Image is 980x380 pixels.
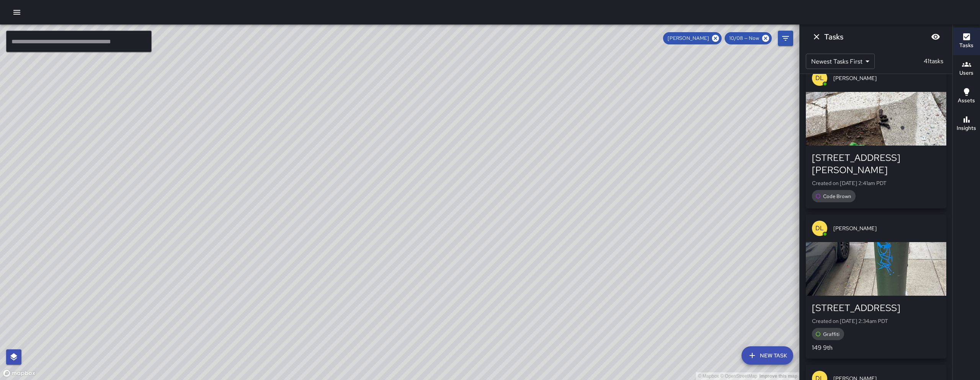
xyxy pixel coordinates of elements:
button: Blur [928,29,943,44]
div: [STREET_ADDRESS] [812,302,940,314]
h6: Insights [957,124,976,133]
div: [PERSON_NAME] [663,32,722,44]
div: Newest Tasks First [806,54,875,69]
h6: Assets [958,97,975,105]
h6: Tasks [959,41,973,50]
button: DL[PERSON_NAME][STREET_ADDRESS]Created on [DATE] 2:34am PDTGraffiti149 9th [806,215,946,359]
button: Filters [778,31,793,46]
button: Users [953,55,980,83]
p: 149 9th [812,343,940,352]
span: [PERSON_NAME] [833,224,940,232]
p: 41 tasks [921,57,946,66]
h6: Tasks [824,31,843,43]
button: Insights [953,110,980,138]
button: Tasks [953,28,980,55]
span: Graffiti [818,331,844,338]
div: 10/08 — Now [725,32,772,44]
span: [PERSON_NAME] [663,34,714,42]
button: Dismiss [809,29,824,44]
h6: Users [959,69,973,77]
span: 10/08 — Now [725,34,764,42]
p: Created on [DATE] 2:34am PDT [812,317,940,325]
button: Assets [953,83,980,110]
span: [PERSON_NAME] [833,74,940,82]
button: DL[PERSON_NAME][STREET_ADDRESS][PERSON_NAME]Created on [DATE] 2:41am PDTCode Brown [806,64,946,208]
p: DL [815,74,824,83]
div: [STREET_ADDRESS][PERSON_NAME] [812,152,940,176]
p: DL [815,224,824,233]
span: Code Brown [818,193,856,200]
button: New Task [742,346,793,365]
p: Created on [DATE] 2:41am PDT [812,179,940,187]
